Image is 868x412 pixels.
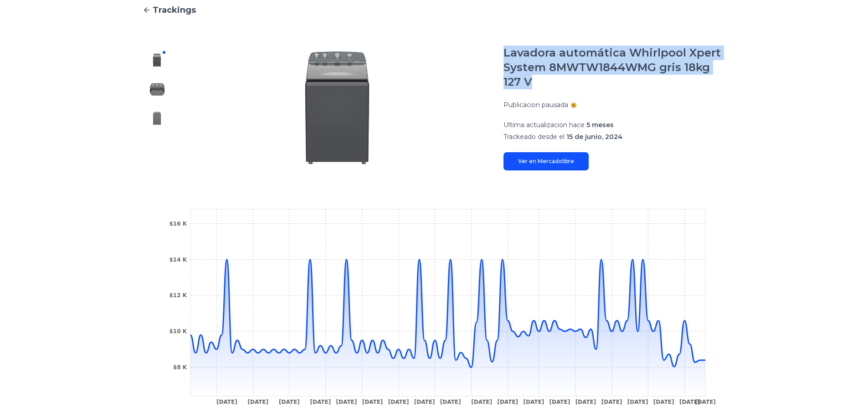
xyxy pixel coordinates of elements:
tspan: $10 K [169,328,187,335]
tspan: [DATE] [216,399,237,405]
p: Publicacion pausada [503,100,568,109]
span: Trackeado desde el [503,133,565,141]
tspan: [DATE] [471,399,492,405]
tspan: $8 K [173,364,187,371]
span: 5 meses [586,121,614,129]
img: Lavadora automática Whirlpool Xpert System 8MWTW1844WMG gris 18kg 127 V [190,46,485,170]
span: 15 de junio, 2024 [566,133,622,141]
img: Lavadora automática Whirlpool Xpert System 8MWTW1844WMG gris 18kg 127 V [150,53,164,67]
tspan: [DATE] [679,399,700,405]
a: Ver en Mercadolibre [503,152,589,170]
tspan: [DATE] [653,399,674,405]
tspan: [DATE] [575,399,596,405]
h1: Lavadora automática Whirlpool Xpert System 8MWTW1844WMG gris 18kg 127 V [503,46,726,89]
a: Trackings [143,4,726,16]
tspan: $12 K [169,292,187,299]
tspan: [DATE] [388,399,409,405]
img: Lavadora automática Whirlpool Xpert System 8MWTW1844WMG gris 18kg 127 V [150,82,164,97]
tspan: $16 K [169,221,187,227]
tspan: [DATE] [362,399,383,405]
tspan: [DATE] [695,399,716,405]
span: Ultima actualizacion hace [503,121,585,129]
tspan: $14 K [169,257,187,263]
img: Lavadora automática Whirlpool Xpert System 8MWTW1844WMG gris 18kg 127 V [150,111,164,126]
tspan: [DATE] [336,399,357,405]
tspan: [DATE] [497,399,518,405]
tspan: [DATE] [279,399,300,405]
tspan: [DATE] [440,399,461,405]
tspan: [DATE] [601,399,622,405]
tspan: [DATE] [549,399,570,405]
tspan: [DATE] [310,399,331,405]
tspan: [DATE] [247,399,268,405]
tspan: [DATE] [523,399,544,405]
tspan: [DATE] [627,399,648,405]
tspan: [DATE] [414,399,435,405]
span: Trackings [153,4,196,16]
